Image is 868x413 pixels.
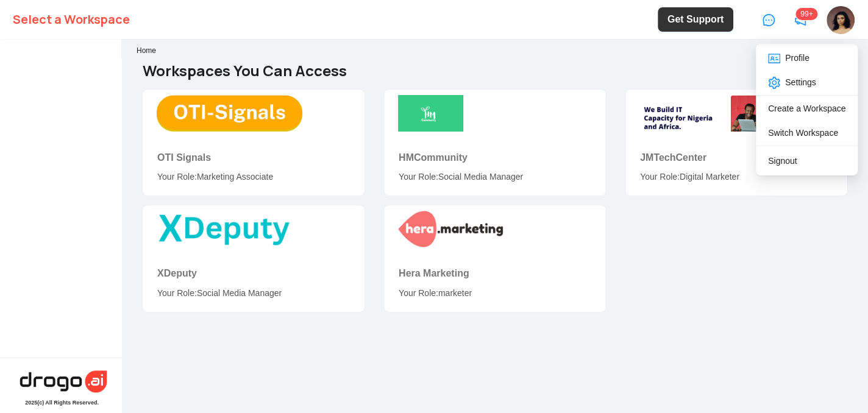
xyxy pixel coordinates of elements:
[137,46,156,55] span: Home
[667,12,724,27] span: Get Support
[157,286,350,300] div: Your Role: Social Media Manager
[399,152,468,163] a: HMCommunity
[18,368,109,395] img: hera-logo
[25,400,99,406] div: 2025 (c) All Rights Reserved.
[399,170,591,183] div: Your Role: Social Media Manager
[399,286,591,300] div: Your Role: marketer
[768,52,780,65] span: idcard
[763,14,775,26] span: message
[157,268,197,278] a: XDeputy
[827,6,855,34] img: vyolhnmv1r4i0qi6wdmu.jpg
[640,152,706,163] a: JMTechCenter
[157,170,350,183] div: Your Role: Marketing Associate
[768,156,797,166] span: Signout
[768,77,780,89] span: setting
[768,53,809,63] span: Profile
[768,77,816,87] span: Settings
[658,7,733,32] button: Get Support
[640,170,833,183] div: Your Role: Digital Marketer
[794,14,806,26] span: notification
[768,128,838,138] a: Switch Workspace
[795,8,817,20] sup: 177
[768,104,845,113] span: Create a Workspace
[143,62,847,80] h4: Workspaces You Can Access
[157,152,211,163] a: OTI Signals
[399,268,469,278] a: Hera Marketing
